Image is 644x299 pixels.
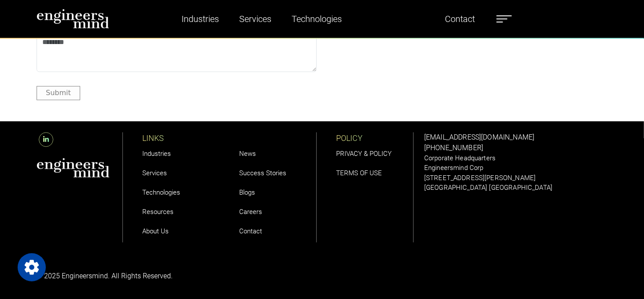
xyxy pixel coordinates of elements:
[239,227,262,235] a: Contact
[142,227,169,235] a: About Us
[142,169,167,177] a: Services
[37,271,317,281] p: © 2025 Engineersmind. All Rights Reserved.
[424,153,607,163] p: Corporate Headquarters
[142,132,220,144] p: LINKS
[336,132,413,144] p: POLICY
[178,9,222,29] a: Industries
[142,150,171,158] a: Industries
[239,208,262,216] a: Careers
[288,9,345,29] a: Technologies
[37,158,110,177] img: aws
[142,188,180,196] a: Technologies
[424,133,534,141] a: [EMAIL_ADDRESS][DOMAIN_NAME]
[37,86,80,100] button: Submit
[37,135,56,144] a: LinkedIn
[336,169,382,177] a: TERMS OF USE
[424,173,607,183] p: [STREET_ADDRESS][PERSON_NAME]
[236,9,275,29] a: Services
[424,163,607,173] p: Engineersmind Corp
[424,144,483,152] a: [PHONE_NUMBER]
[142,208,174,216] a: Resources
[239,169,286,177] a: Success Stories
[239,150,256,158] a: News
[239,188,255,196] a: Blogs
[327,34,461,68] iframe: reCAPTCHA
[424,183,607,193] p: [GEOGRAPHIC_DATA] [GEOGRAPHIC_DATA]
[37,9,109,29] img: logo
[336,150,392,158] a: PRIVACY & POLICY
[442,9,479,29] a: Contact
